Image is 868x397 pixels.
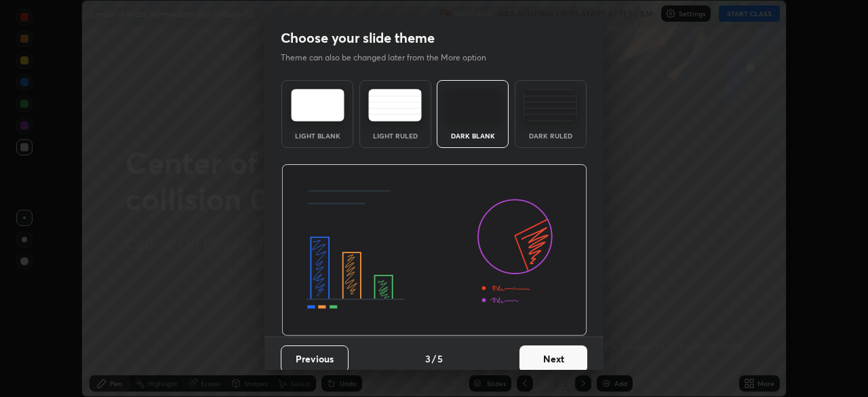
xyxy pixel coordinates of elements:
div: Dark Blank [446,132,500,139]
h2: Choose your slide theme [281,29,435,47]
h4: / [432,352,436,366]
img: darkTheme.f0cc69e5.svg [446,89,500,121]
div: Dark Ruled [524,132,578,139]
div: Light Blank [290,132,344,139]
button: Previous [281,345,349,373]
p: Theme can also be changed later from the More option [281,52,500,64]
img: darkRuledTheme.de295e13.svg [524,89,577,121]
img: lightTheme.e5ed3b09.svg [291,89,344,121]
img: lightRuledTheme.5fabf969.svg [368,89,422,121]
h4: 5 [437,352,443,366]
img: darkThemeBanner.d06ce4a2.svg [281,164,587,337]
div: Light Ruled [368,132,422,139]
button: Next [519,345,587,373]
h4: 3 [425,352,431,366]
